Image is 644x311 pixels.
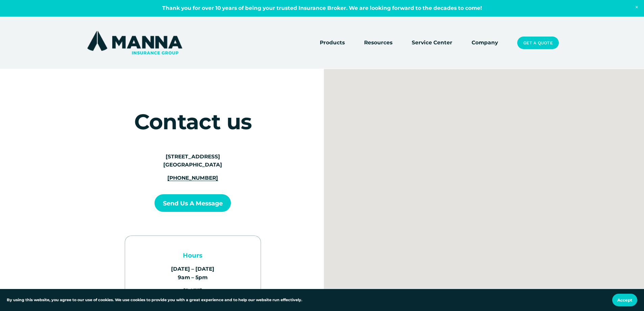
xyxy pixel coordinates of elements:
[412,38,452,48] a: Service Center
[320,39,345,47] span: Products
[364,39,392,47] span: Resources
[86,29,184,56] img: Manna Insurance Group
[183,251,202,259] strong: Hours
[154,194,231,212] button: Send us a Message
[517,37,558,49] a: Get a Quote
[320,38,345,48] a: folder dropdown
[145,287,241,303] p: [DATE] 9am – 4pm
[105,111,280,133] h1: Contact us
[612,294,637,306] button: Accept
[167,175,218,181] a: [PHONE_NUMBER]
[472,38,498,48] a: Company
[7,297,302,303] p: By using this website, you agree to our use of cookies. We use cookies to provide you with a grea...
[617,297,632,303] span: Accept
[364,38,392,48] a: folder dropdown
[145,153,241,169] p: [STREET_ADDRESS] [GEOGRAPHIC_DATA]
[145,265,241,282] p: [DATE] – [DATE] 9am – 5pm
